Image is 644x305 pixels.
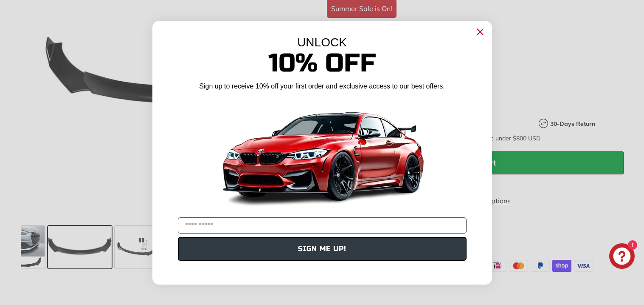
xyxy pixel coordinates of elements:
span: Sign up to receive 10% off your first order and exclusive access to our best offers. [199,83,444,90]
button: Close dialog [473,25,487,39]
input: YOUR EMAIL [178,217,467,234]
img: Banner showing BMW 4 Series Body kit [216,94,428,214]
span: 10% Off [268,48,376,79]
span: UNLOCK [297,36,347,49]
inbox-online-store-chat: Shopify online store chat [607,243,637,271]
button: SIGN ME UP! [178,237,467,261]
